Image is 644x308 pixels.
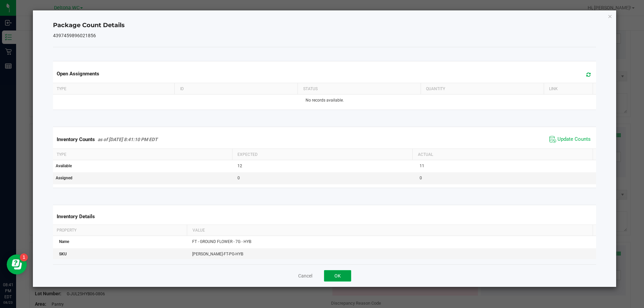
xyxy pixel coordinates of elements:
[56,164,72,168] span: Available
[237,164,242,168] span: 12
[608,12,612,20] button: Close
[418,152,433,157] span: Actual
[59,239,69,244] span: Name
[180,86,184,91] span: ID
[420,176,422,180] span: 0
[98,137,158,142] span: as of [DATE] 8:41:10 PM EDT
[192,239,251,244] span: FT - GROUND FLOWER - 7G - HYB
[549,86,558,91] span: Link
[57,152,66,157] span: Type
[20,253,28,261] iframe: Resource center unread badge
[53,33,596,38] h5: 4397459896021856
[237,176,240,180] span: 0
[52,95,598,106] td: No records available.
[57,86,66,91] span: Type
[192,252,243,256] span: [PERSON_NAME]-FT-PG-HYB
[56,176,72,180] span: Assigned
[57,228,76,233] span: Property
[59,252,67,256] span: SKU
[426,86,445,91] span: Quantity
[193,228,205,233] span: Value
[303,86,318,91] span: Status
[7,254,27,274] iframe: Resource center
[237,152,258,157] span: Expected
[324,270,351,282] button: OK
[298,272,312,279] button: Cancel
[420,164,424,168] span: 11
[557,136,591,143] span: Update Counts
[53,21,596,30] h4: Package Count Details
[57,136,95,142] span: Inventory Counts
[57,71,99,77] span: Open Assignments
[57,213,95,220] span: Inventory Details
